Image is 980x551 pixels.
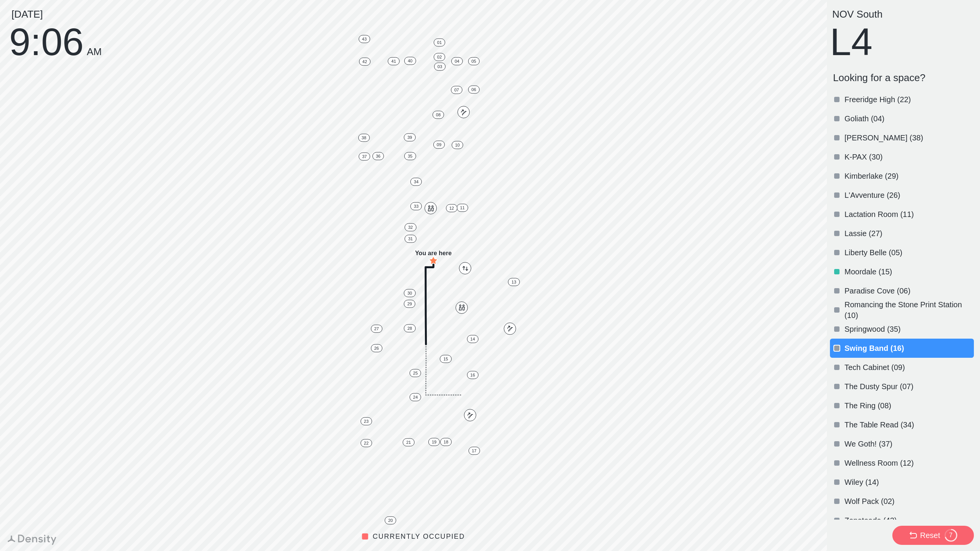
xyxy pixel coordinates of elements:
p: Zapateado (43) [844,515,972,526]
p: Kimberlake (29) [844,171,972,181]
p: We Goth! (37) [844,439,972,449]
p: Wolf Pack (02) [844,496,972,507]
div: 7 [944,531,958,539]
p: Romancing the Stone Print Station (10) [844,299,972,321]
p: The Dusty Spur (07) [844,381,972,392]
p: Lactation Room (11) [844,209,972,220]
p: Freeridge High (22) [844,94,972,105]
p: Tech Cabinet (09) [844,362,972,373]
p: Swing Band (16) [844,343,972,354]
p: Lassie (27) [844,228,972,239]
p: Springwood (35) [844,324,972,334]
p: Paradise Cove (06) [844,285,972,296]
p: Wellness Room (12) [844,458,972,468]
button: Reset7 [892,526,974,545]
p: [PERSON_NAME] (38) [844,132,972,143]
p: Looking for a space? [833,72,974,84]
p: The Ring (08) [844,400,972,411]
div: Reset [920,530,940,541]
p: The Table Read (34) [844,419,972,430]
p: Liberty Belle (05) [844,247,972,258]
p: Wiley (14) [844,477,972,487]
p: L'Avventure (26) [844,190,972,201]
p: Goliath (04) [844,113,972,124]
p: K-PAX (30) [844,152,972,162]
p: Moordale (15) [844,266,972,277]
